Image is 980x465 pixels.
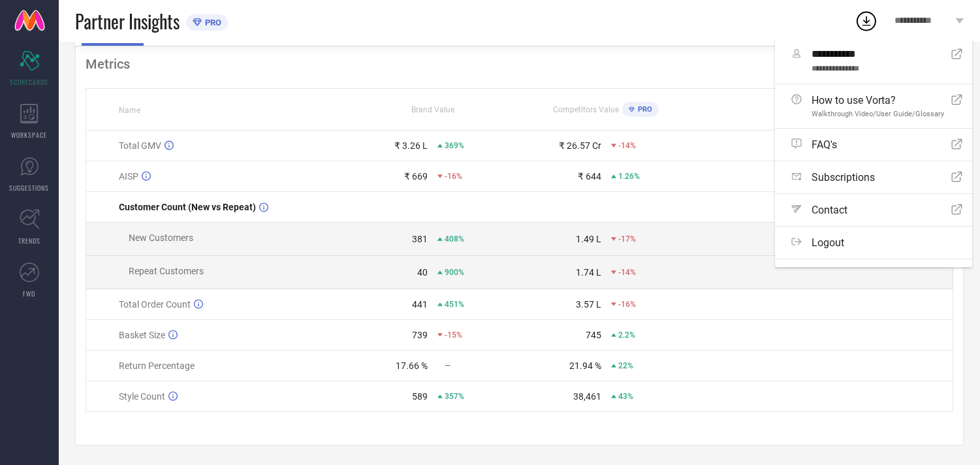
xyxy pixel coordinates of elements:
div: ₹ 669 [404,171,428,182]
span: -16% [618,300,636,309]
span: — [445,361,450,370]
a: FAQ's [775,129,972,161]
span: -14% [618,268,636,277]
div: 381 [412,234,428,244]
a: Subscriptions [775,161,972,193]
span: Walkthrough Video/User Guide/Glossary [812,110,944,118]
div: 745 [586,330,601,340]
span: FAQ's [812,138,837,151]
span: 2.2% [618,330,635,340]
a: How to use Vorta?Walkthrough Video/User Guide/Glossary [775,84,972,128]
div: 40 [417,267,428,278]
span: 451% [445,300,464,309]
div: ₹ 644 [578,171,601,182]
span: -17% [618,234,636,244]
span: How to use Vorta? [812,94,944,106]
span: Repeat Customers [129,266,204,276]
span: PRO [202,18,221,27]
span: WORKSPACE [12,130,48,140]
div: 441 [412,299,428,310]
span: Subscriptions [812,171,875,184]
span: PRO [635,105,652,114]
span: Contact [812,204,847,216]
span: 408% [445,234,464,244]
span: New Customers [129,232,193,243]
span: 900% [445,268,464,277]
div: 1.49 L [576,234,601,244]
span: SCORECARDS [10,77,49,87]
div: Metrics [86,56,953,72]
span: Style Count [119,391,165,402]
span: -16% [445,172,462,181]
span: SUGGESTIONS [10,183,50,193]
span: 369% [445,141,464,150]
span: 43% [618,392,633,401]
span: Logout [812,236,844,249]
div: ₹ 3.26 L [394,140,428,151]
div: 3.57 L [576,299,601,310]
span: -15% [445,330,462,340]
div: 739 [412,330,428,340]
span: FWD [24,289,36,298]
div: Open download list [855,9,878,33]
div: 38,461 [573,391,601,402]
div: 589 [412,391,428,402]
span: 22% [618,361,633,370]
span: AISP [119,171,138,182]
span: TRENDS [18,236,40,246]
span: Name [119,106,140,115]
a: Contact [775,194,972,226]
span: Customer Count (New vs Repeat) [119,202,256,212]
span: Partner Insights [75,8,180,35]
span: Brand Value [411,105,454,114]
span: 1.26% [618,172,640,181]
span: Basket Size [119,330,165,340]
div: 21.94 % [569,361,601,371]
span: -14% [618,141,636,150]
span: Total GMV [119,140,161,151]
span: Competitors Value [553,105,619,114]
div: 1.74 L [576,267,601,278]
span: Return Percentage [119,361,195,371]
div: 17.66 % [396,361,428,371]
span: 357% [445,392,464,401]
span: Total Order Count [119,299,191,310]
div: ₹ 26.57 Cr [559,140,601,151]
